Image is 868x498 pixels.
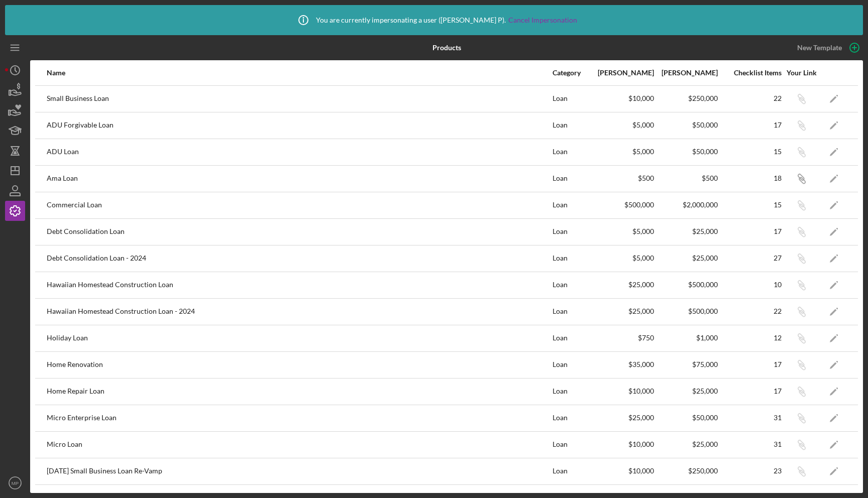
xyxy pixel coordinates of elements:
div: $1,000 [655,334,718,342]
div: 18 [719,174,782,182]
div: 15 [719,148,782,156]
div: $10,000 [591,440,654,448]
div: $750 [591,334,654,342]
div: 17 [719,121,782,129]
div: $25,000 [591,307,654,315]
div: $500,000 [655,307,718,315]
div: $75,000 [655,360,718,368]
div: $500 [591,174,654,182]
div: Loan [553,299,590,324]
div: $5,000 [591,227,654,235]
div: $250,000 [655,467,718,475]
div: Holiday Loan [47,326,552,351]
div: $50,000 [655,148,718,156]
div: Loan [553,406,590,431]
div: Loan [553,273,590,298]
div: Loan [553,193,590,218]
div: You are currently impersonating a user ( [PERSON_NAME] P ). [291,8,577,33]
div: [PERSON_NAME] [591,69,654,77]
div: $5,000 [591,254,654,262]
div: Your Link [783,69,820,77]
div: 17 [719,360,782,368]
div: 10 [719,281,782,289]
div: [PERSON_NAME] [655,69,718,77]
div: 22 [719,94,782,102]
div: Debt Consolidation Loan [47,219,552,244]
div: $5,000 [591,148,654,156]
div: Loan [553,219,590,244]
div: $2,000,000 [655,201,718,209]
div: 22 [719,307,782,315]
text: MP [12,480,19,486]
div: $25,000 [591,414,654,422]
div: $10,000 [591,94,654,102]
div: Loan [553,166,590,191]
a: Cancel Impersonation [508,16,577,24]
div: Micro Loan [47,432,552,457]
div: Home Renovation [47,352,552,378]
div: Name [47,69,552,77]
div: New Template [797,40,842,55]
b: Products [432,44,461,52]
div: $50,000 [655,414,718,422]
div: $35,000 [591,360,654,368]
div: Loan [553,86,590,111]
div: 31 [719,440,782,448]
div: Loan [553,459,590,484]
div: Checklist Items [719,69,782,77]
div: Loan [553,432,590,457]
div: [DATE] Small Business Loan Re-Vamp [47,459,552,484]
div: $25,000 [655,254,718,262]
div: $25,000 [655,387,718,395]
div: 31 [719,414,782,422]
div: Category [553,69,590,77]
div: Commercial Loan [47,193,552,218]
div: Ama Loan [47,166,552,191]
div: $25,000 [591,281,654,289]
button: New Template [791,40,863,55]
div: Home Repair Loan [47,379,552,404]
div: Debt Consolidation Loan - 2024 [47,246,552,271]
div: $10,000 [591,467,654,475]
div: ADU Loan [47,140,552,165]
div: Loan [553,246,590,271]
div: $5,000 [591,121,654,129]
div: $50,000 [655,121,718,129]
div: 23 [719,467,782,475]
div: Loan [553,113,590,138]
div: $250,000 [655,94,718,102]
div: $10,000 [591,387,654,395]
div: Loan [553,140,590,165]
button: MP [5,473,25,493]
div: Loan [553,326,590,351]
div: $500,000 [591,201,654,209]
div: $25,000 [655,440,718,448]
div: 27 [719,254,782,262]
div: Loan [553,379,590,404]
div: Small Business Loan [47,86,552,111]
div: 17 [719,227,782,235]
div: Loan [553,352,590,378]
div: 12 [719,334,782,342]
div: $500 [655,174,718,182]
div: ADU Forgivable Loan [47,113,552,138]
div: $25,000 [655,227,718,235]
div: Hawaiian Homestead Construction Loan [47,273,552,298]
div: 15 [719,201,782,209]
div: Micro Enterprise Loan [47,406,552,431]
div: 17 [719,387,782,395]
div: Hawaiian Homestead Construction Loan - 2024 [47,299,552,324]
div: $500,000 [655,281,718,289]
